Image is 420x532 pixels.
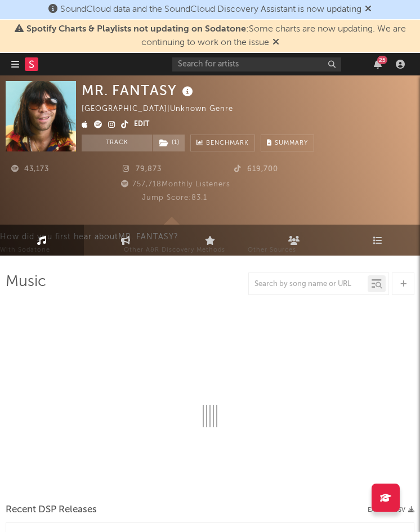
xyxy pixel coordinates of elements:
[206,137,249,150] span: Benchmark
[123,166,162,173] span: 79,873
[82,102,246,116] div: [GEOGRAPHIC_DATA] | Unknown Genre
[26,25,406,47] span: : Some charts are now updating. We are continuing to work on the issue
[272,38,279,47] span: Dismiss
[374,60,382,69] button: 25
[261,135,314,151] button: Summary
[119,181,230,188] span: 757,718 Monthly Listeners
[153,135,185,151] button: (1)
[368,507,414,513] button: Export CSV
[234,166,278,173] span: 619,700
[365,5,372,14] span: Dismiss
[249,280,368,289] input: Search by song name or URL
[26,25,246,34] span: Spotify Charts & Playlists not updating on Sodatone
[190,135,255,151] a: Benchmark
[134,118,149,132] button: Edit
[142,194,207,202] span: Jump Score: 83.1
[377,56,387,64] div: 25
[60,5,361,14] span: SoundCloud data and the SoundCloud Discovery Assistant is now updating
[11,166,49,173] span: 43,173
[152,135,185,151] span: ( 1 )
[6,503,97,517] span: Recent DSP Releases
[82,135,152,151] button: Track
[275,140,308,146] span: Summary
[172,57,341,71] input: Search for artists
[82,81,196,100] div: MR. FANTASY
